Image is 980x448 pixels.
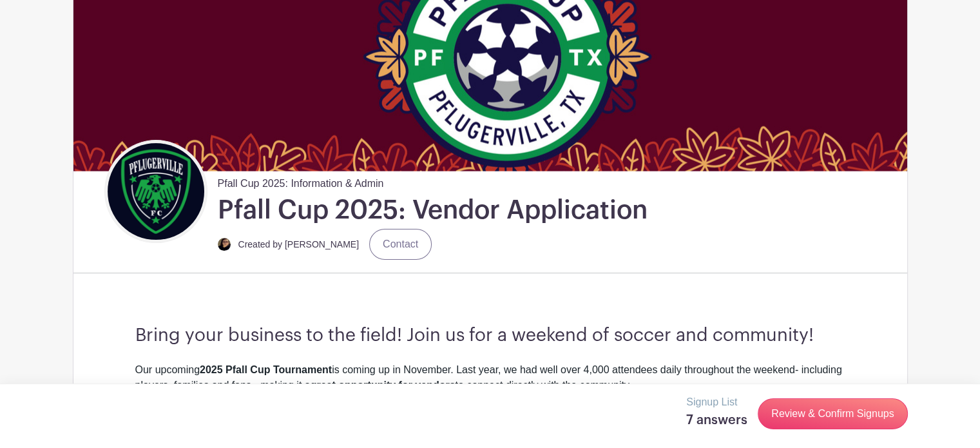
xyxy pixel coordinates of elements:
span: Pfall Cup 2025: Information & Admin [218,171,384,191]
img: 20220811_104416%20(2).jpg [218,238,231,251]
h3: Bring your business to the field! Join us for a weekend of soccer and community! [135,325,845,347]
small: Created by [PERSON_NAME] [238,239,360,249]
h1: Pfall Cup 2025: Vendor Application [218,194,648,226]
a: Contact [369,229,432,260]
strong: 2025 Pfall Cup Tournament [200,364,332,375]
img: PFC_logo_1x1_darkbg.png [108,143,204,240]
a: Review & Confirm Signups [758,398,907,429]
p: Signup List [686,394,747,410]
strong: great opportunity for vendors [311,380,456,391]
h5: 7 answers [686,413,747,428]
